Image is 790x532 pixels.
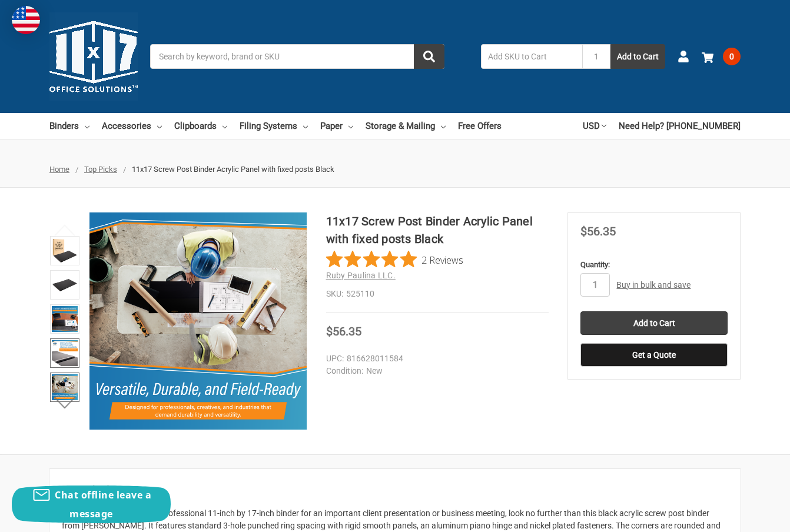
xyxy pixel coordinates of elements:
img: 11x17 Screw Post Binder Acrylic Panel with fixed posts Black [52,340,78,366]
a: Buy in bulk and save [616,280,691,290]
button: Next [47,391,83,414]
a: Binders [49,113,89,139]
a: Ruby Paulina LLC. [326,271,396,280]
span: 11x17 Screw Post Binder Acrylic Panel with fixed posts Black [132,165,334,174]
dt: Condition: [326,365,363,377]
img: 11x17.com [49,12,138,101]
a: Paper [320,113,353,139]
h1: 11x17 Screw Post Binder Acrylic Panel with fixed posts Black [326,212,549,248]
button: Get a Quote [580,343,728,367]
img: duty and tax information for United States [12,6,40,34]
span: Chat offline leave a message [55,488,151,520]
dt: SKU: [326,288,343,300]
a: Storage & Mailing [366,113,446,139]
span: $56.35 [580,224,616,238]
input: Add to Cart [580,311,728,335]
span: 0 [723,48,741,65]
button: Chat offline leave a message [12,486,171,523]
label: Quantity: [580,259,728,271]
a: Filing Systems [240,113,308,139]
img: Ruby Paulina 11x17 1" Angle-D Ring, White Acrylic Binder (515180) [52,306,78,332]
span: 2 Reviews [421,251,463,268]
a: USD [583,113,606,139]
img: 11x17 Screw Post Binder Acrylic Panel with fixed posts Black [52,374,78,400]
input: Add SKU to Cart [481,44,582,69]
a: Top Picks [84,165,117,174]
h2: Description [62,481,728,499]
a: Accessories [102,113,162,139]
a: Home [49,165,69,174]
input: Search by keyword, brand or SKU [150,44,444,69]
a: Need Help? [PHONE_NUMBER] [619,113,741,139]
dd: 816628011584 [326,353,543,365]
dd: 525110 [326,288,549,300]
img: 11x17 Screw Post Binder Acrylic Panel with fixed posts Black [52,272,78,298]
dd: New [326,365,543,377]
button: Rated 5 out of 5 stars from 2 reviews. Jump to reviews. [326,251,463,268]
a: Free Offers [458,113,502,139]
img: 11x17 Screw Post Binder Acrylic Panel with fixed posts Black [52,238,78,264]
a: Clipboards [174,113,227,139]
button: Previous [47,218,83,242]
span: $56.35 [326,324,361,338]
button: Add to Cart [610,44,665,69]
a: 0 [702,41,741,72]
img: 11x17 Screw Post Binder Acrylic Panel with fixed posts Black [89,212,307,430]
dt: UPC: [326,353,344,365]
